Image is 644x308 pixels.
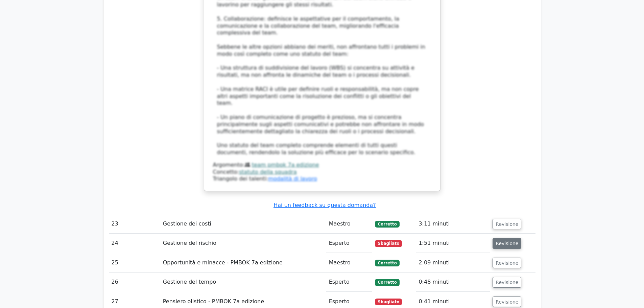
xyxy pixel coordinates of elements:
a: team pmbok 7a edizione [252,162,319,168]
font: 27 [112,298,118,305]
font: Revisione [496,299,518,304]
font: Pensiero olistico - PMBOK 7a edizione [163,298,264,305]
font: Sebbene le altre opzioni abbiano dei meriti, non affrontano tutti i problemi in modo così complet... [217,44,425,57]
font: 0:48 minuti [419,279,450,285]
button: Revisione [493,277,521,288]
font: Corretto [378,280,397,285]
button: Revisione [493,238,521,249]
font: 25 [112,259,118,266]
font: Triangolo dei talenti: [213,175,268,182]
font: Corretto [378,222,397,227]
font: 23 [112,220,118,227]
font: Concetto: [213,169,239,175]
font: 24 [112,240,118,246]
font: Uno statuto del team completo comprende elementi di tutti questi documenti, rendendolo la soluzio... [217,142,415,156]
font: Esperto [329,279,350,285]
a: modalità di lavoro [268,175,317,182]
font: 5. Collaborazione: definisce le aspettative per il comportamento, la comunicazione e la collabora... [217,16,400,36]
font: 2:09 minuti [419,259,450,266]
button: Revisione [493,219,521,230]
font: Gestione dei costi [163,220,211,227]
font: Revisione [496,241,518,246]
font: Maestro [329,220,351,227]
font: Revisione [496,221,518,227]
a: Hai un feedback su questa domanda? [273,202,376,208]
font: Gestione del tempo [163,279,216,285]
button: Revisione [493,297,521,307]
font: Maestro [329,259,351,266]
font: Corretto [378,261,397,265]
font: Esperto [329,298,350,305]
font: 0:41 minuti [419,298,450,305]
font: Argomento: [213,162,245,168]
font: Sbagliato [378,300,399,304]
font: Esperto [329,240,350,246]
font: Gestione del rischio [163,240,216,246]
font: Revisione [496,280,518,285]
font: - Un piano di comunicazione di progetto è prezioso, ma si concentra principalmente sugli aspetti ... [217,114,424,135]
a: statuto della squadra [239,169,297,175]
font: Opportunità e minacce - PMBOK 7a edizione [163,259,283,266]
font: Sbagliato [378,241,399,246]
font: 26 [112,279,118,285]
font: - Una struttura di suddivisione del lavoro (WBS) si concentra su attività e risultati, ma non aff... [217,65,414,78]
font: 3:11 minuti [419,220,450,227]
font: 1:51 minuti [419,240,450,246]
font: Revisione [496,260,518,265]
button: Revisione [493,258,521,268]
font: - Una matrice RACI è utile per definire ruoli e responsabilità, ma non copre altri aspetti import... [217,86,419,106]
